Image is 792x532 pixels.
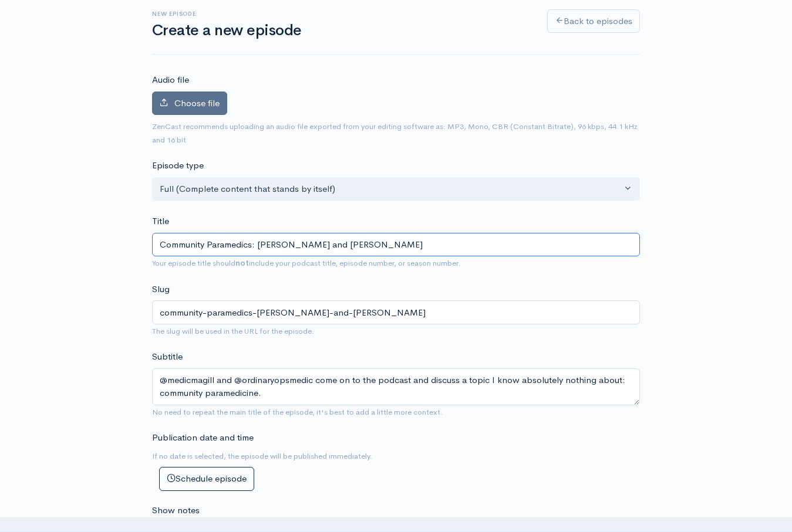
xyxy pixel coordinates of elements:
[159,467,254,491] button: Schedule episode
[152,215,169,228] label: Title
[152,407,443,417] small: No need to repeat the main title of the episode, it's best to add a little more context.
[152,22,533,39] h1: Create a new episode
[152,159,204,172] label: Episode type
[152,283,170,296] label: Slug
[152,431,254,445] label: Publication date and time
[152,300,640,324] input: title-of-episode
[152,121,638,145] small: ZenCast recommends uploading an audio file exported from your editing software as: MP3, Mono, CBR...
[152,350,183,364] label: Subtitle
[152,451,372,461] small: If no date is selected, the episode will be published immediately.
[152,177,640,201] button: Full (Complete content that stands by itself)
[174,97,220,109] span: Choose file
[152,73,189,87] label: Audio file
[152,233,640,257] input: What is the episode's title?
[152,504,200,517] label: Show notes
[152,11,533,17] h6: New episode
[235,258,249,268] strong: not
[547,9,640,33] a: Back to episodes
[152,326,314,336] small: The slug will be used in the URL for the episode.
[152,258,461,268] small: Your episode title should include your podcast title, episode number, or season number.
[160,182,622,196] div: Full (Complete content that stands by itself)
